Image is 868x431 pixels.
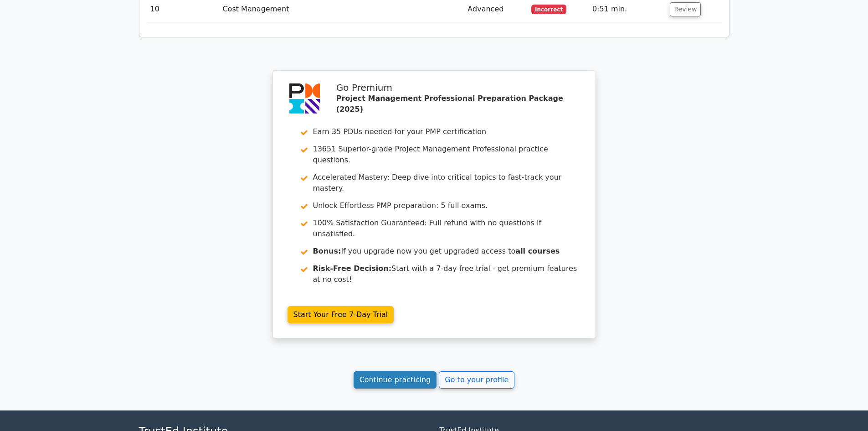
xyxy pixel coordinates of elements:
a: Start Your Free 7-Day Trial [288,306,394,323]
a: Continue practicing [354,371,437,389]
button: Review [670,2,701,16]
a: Go to your profile [439,371,514,389]
span: Incorrect [531,5,566,14]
